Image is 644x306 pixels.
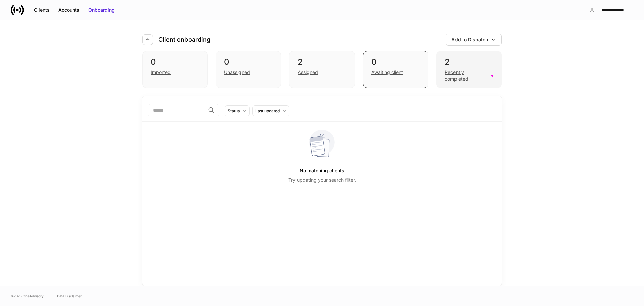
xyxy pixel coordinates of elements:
div: Accounts [58,7,79,13]
div: 2 [445,57,493,68]
button: Clients [30,5,54,15]
div: 0 [371,57,420,68]
div: Last updated [255,107,280,114]
div: Clients [34,7,50,13]
div: 0 [224,57,273,68]
div: Add to Dispatch [451,36,488,43]
div: 2Recently completed [436,51,502,88]
div: 2 [298,57,346,68]
h4: Client onboarding [158,36,210,44]
div: Assigned [298,69,318,76]
div: Status [228,107,240,114]
div: Imported [151,69,171,76]
button: Status [225,105,250,116]
div: 2Assigned [289,51,355,88]
button: Accounts [54,5,84,15]
button: Add to Dispatch [446,34,502,46]
div: Recently completed [445,69,487,82]
span: © 2025 OneAdvisory [11,293,44,299]
div: 0Imported [142,51,208,88]
h5: No matching clients [300,165,344,177]
div: Onboarding [88,7,115,13]
div: 0 [151,57,199,68]
div: 0Awaiting client [363,51,428,88]
div: Unassigned [224,69,250,76]
button: Last updated [252,105,289,116]
a: Data Disclaimer [57,293,82,299]
div: 0Unassigned [216,51,281,88]
div: Awaiting client [371,69,403,76]
p: Try updating your search filter. [288,177,356,183]
button: Onboarding [84,5,119,15]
